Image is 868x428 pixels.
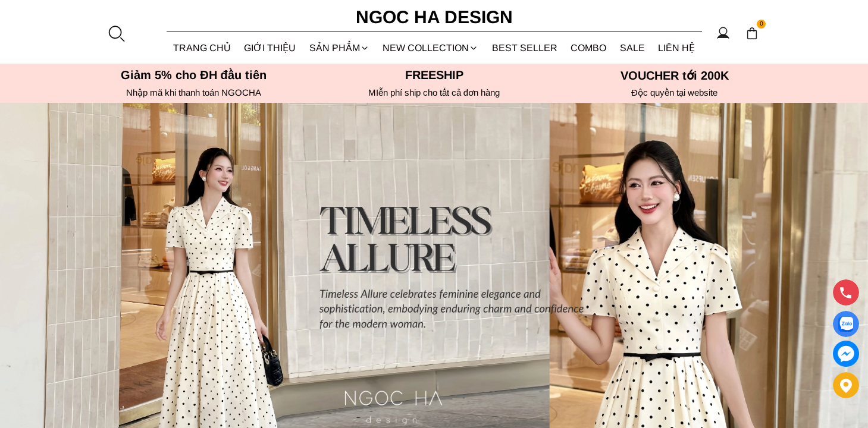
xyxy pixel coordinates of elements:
[564,32,613,64] a: Combo
[833,311,859,337] a: Display image
[838,317,853,332] img: Display image
[485,32,565,64] a: BEST SELLER
[833,341,859,367] a: messenger
[318,87,551,98] h6: MIễn phí ship cho tất cả đơn hàng
[745,27,759,40] img: img-CART-ICON-ksit0nf1
[558,87,791,98] h6: Độc quyền tại website
[303,32,377,64] div: SẢN PHẨM
[376,32,485,64] a: NEW COLLECTION
[237,32,303,64] a: GIỚI THIỆU
[651,32,702,64] a: LIÊN HỆ
[126,87,261,97] font: Nhập mã khi thanh toán NGOCHA
[167,32,238,64] a: TRANG CHỦ
[757,20,766,29] span: 0
[558,68,791,83] h5: VOUCHER tới 200K
[121,68,267,81] font: Giảm 5% cho ĐH đầu tiên
[405,68,463,81] font: Freeship
[345,3,524,32] a: Ngoc Ha Design
[613,32,652,64] a: SALE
